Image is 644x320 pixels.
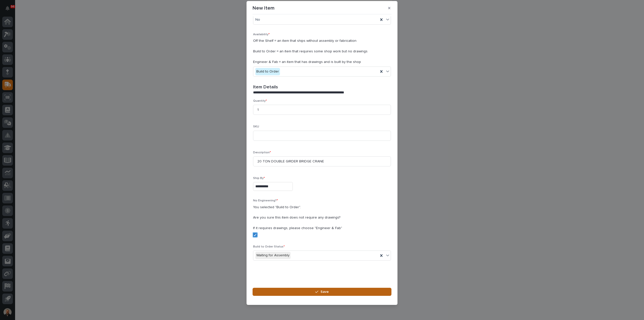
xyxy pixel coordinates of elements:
[253,245,285,248] span: Build to Order Status
[320,290,329,294] span: Save
[255,17,260,22] span: No
[253,199,278,202] span: No Engineering?
[253,33,270,36] span: Availability
[255,68,280,75] div: Build to Order
[253,125,259,128] span: SKU
[253,288,391,296] button: Save
[253,151,271,154] span: Description
[253,85,278,90] h2: Item Details
[255,252,291,259] div: Waiting for Assembly
[253,38,391,64] p: Off the Shelf = an item that ships without assembly or fabrication Build to Order = an item that ...
[253,99,267,102] span: Quantity
[253,205,391,231] p: You selected "Build to Order". Are you sure this item does not require any drawings? If it requir...
[253,5,274,11] p: New Item
[253,177,265,180] span: Ship By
